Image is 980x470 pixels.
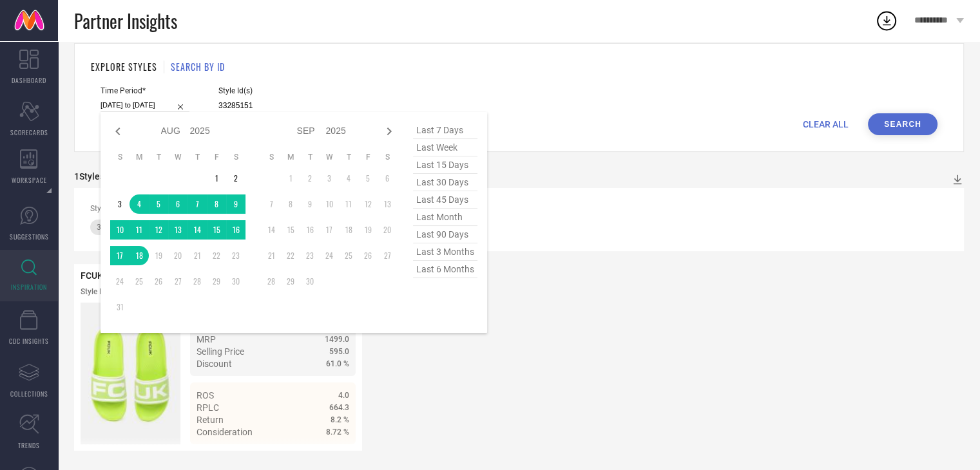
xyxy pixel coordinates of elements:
td: Sun Aug 31 2025 [110,297,130,317]
span: Discount [197,359,232,369]
td: Wed Sep 17 2025 [320,220,339,240]
span: Return [197,415,224,425]
td: Tue Aug 05 2025 [149,194,168,214]
span: ROS [197,390,214,400]
span: Details [320,450,349,460]
div: Click to view image [81,303,180,444]
td: Mon Sep 01 2025 [281,169,300,188]
span: last 15 days [413,156,477,174]
th: Sunday [110,152,130,162]
span: 4.0 [338,391,349,400]
th: Tuesday [149,152,168,162]
div: 1 Styles [74,171,104,182]
th: Saturday [378,152,397,162]
th: Wednesday [168,152,187,162]
td: Mon Sep 29 2025 [281,272,300,291]
td: Sat Aug 23 2025 [226,246,245,265]
td: Thu Sep 25 2025 [339,246,358,265]
td: Tue Sep 30 2025 [300,272,320,291]
td: Wed Sep 10 2025 [320,194,339,214]
span: DASHBOARD [12,75,46,85]
button: Search [868,113,937,135]
th: Monday [281,152,300,162]
td: Thu Aug 28 2025 [187,272,207,291]
h1: EXPLORE STYLES [91,60,157,73]
td: Fri Aug 29 2025 [207,272,226,291]
td: Tue Sep 16 2025 [300,220,320,240]
td: Sat Sep 06 2025 [378,169,397,188]
td: Wed Aug 27 2025 [168,272,187,291]
td: Tue Sep 02 2025 [300,169,320,188]
th: Wednesday [320,152,339,162]
td: Fri Sep 19 2025 [358,220,378,240]
td: Wed Aug 06 2025 [168,194,187,214]
span: WORKSPACE [12,175,47,185]
div: Style ID: 33285151 [81,287,144,296]
span: last 7 days [413,122,477,139]
input: Enter comma separated style ids e.g. 12345, 67890 [218,99,405,113]
td: Wed Aug 13 2025 [168,220,187,240]
th: Sunday [262,152,281,162]
td: Sun Sep 14 2025 [262,220,281,240]
td: Tue Aug 26 2025 [149,272,168,291]
span: MRP [197,334,216,344]
td: Sat Sep 27 2025 [378,246,397,265]
td: Thu Aug 21 2025 [187,246,207,265]
span: 595.0 [329,347,349,356]
td: Mon Aug 25 2025 [130,272,149,291]
span: Selling Price [197,346,244,357]
span: SCORECARDS [10,127,48,137]
td: Sun Sep 28 2025 [262,272,281,291]
td: Thu Sep 18 2025 [339,220,358,240]
td: Sun Aug 17 2025 [110,246,130,265]
span: 664.3 [329,403,349,412]
h1: SEARCH BY ID [171,60,225,73]
td: Fri Sep 12 2025 [358,194,378,214]
td: Wed Sep 24 2025 [320,246,339,265]
span: CLEAR ALL [803,119,849,129]
span: SUGGESTIONS [10,232,49,241]
td: Tue Sep 23 2025 [300,246,320,265]
span: RPLC [197,402,219,413]
th: Thursday [339,152,358,162]
span: Time Period* [101,86,189,95]
td: Tue Aug 19 2025 [149,246,168,265]
span: Style Id(s) [218,86,405,95]
span: last 6 months [413,261,477,278]
td: Fri Aug 22 2025 [207,246,226,265]
td: Fri Sep 05 2025 [358,169,378,188]
span: last 3 months [413,243,477,261]
td: Sun Aug 10 2025 [110,220,130,240]
div: Previous month [110,124,126,139]
td: Fri Aug 15 2025 [207,220,226,240]
th: Friday [207,152,226,162]
th: Friday [358,152,378,162]
td: Sun Sep 07 2025 [262,194,281,214]
td: Sat Sep 13 2025 [378,194,397,214]
td: Sun Sep 21 2025 [262,246,281,265]
span: INSPIRATION [11,282,47,292]
span: Partner Insights [74,8,177,34]
span: 61.0 % [326,359,349,368]
td: Fri Aug 01 2025 [207,169,226,188]
td: Wed Aug 20 2025 [168,246,187,265]
span: last 30 days [413,174,477,191]
span: 8.2 % [331,415,349,424]
a: Details [307,450,349,460]
span: 8.72 % [326,428,349,437]
span: 1499.0 [325,335,349,344]
span: 33285151 [97,223,133,232]
td: Thu Sep 11 2025 [339,194,358,214]
th: Thursday [187,152,207,162]
th: Saturday [226,152,245,162]
td: Sat Sep 20 2025 [378,220,397,240]
td: Mon Aug 11 2025 [130,220,149,240]
td: Sat Aug 02 2025 [226,169,245,188]
td: Sun Aug 03 2025 [110,194,130,214]
td: Mon Sep 08 2025 [281,194,300,214]
div: Style Ids [90,204,948,213]
td: Tue Sep 09 2025 [300,194,320,214]
td: Sat Aug 09 2025 [226,194,245,214]
span: Consideration [197,427,253,437]
td: Mon Sep 15 2025 [281,220,300,240]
